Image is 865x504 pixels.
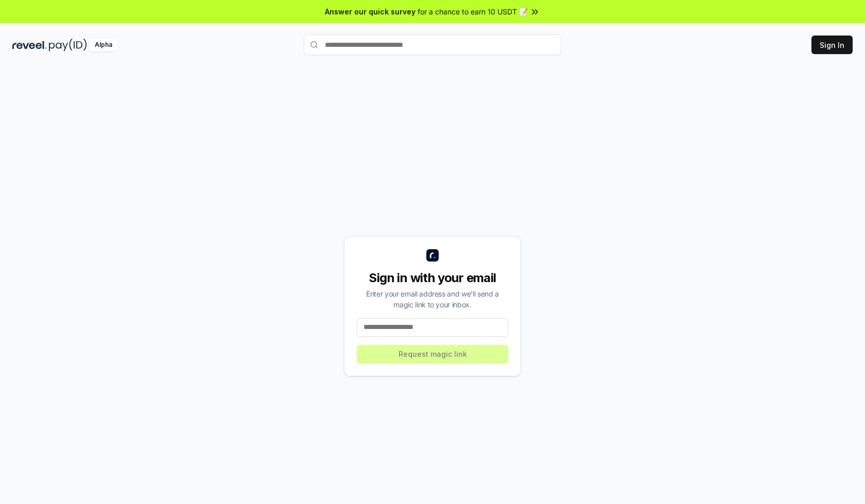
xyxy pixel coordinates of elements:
[357,288,508,310] div: Enter your email address and we’ll send a magic link to your inbox.
[426,249,439,262] img: logo_small
[89,39,118,51] div: Alpha
[357,270,508,286] div: Sign in with your email
[418,6,528,17] span: for a chance to earn 10 USDT 📝
[49,39,87,51] img: pay_id
[12,39,47,51] img: reveel_dark
[811,36,853,54] button: Sign In
[325,6,416,17] span: Answer our quick survey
